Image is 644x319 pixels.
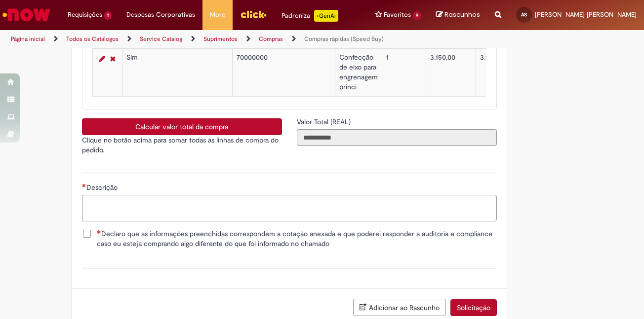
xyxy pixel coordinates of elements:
span: 1 [104,11,112,20]
span: 9 [413,11,421,20]
textarea: Descrição [82,195,497,221]
span: Declaro que as informações preenchidas correspondem a cotação anexada e que poderei responder a a... [97,229,497,248]
a: Página inicial [11,35,45,43]
a: Compras rápidas (Speed Buy) [304,35,384,43]
ul: Trilhas de página [7,30,422,48]
img: ServiceNow [1,5,52,25]
span: Necessários [82,183,86,187]
a: Service Catalog [140,35,182,43]
p: Clique no botão acima para somar todas as linhas de compra do pedido. [82,135,282,155]
td: Confecção de eixo para engrenagem princi [335,49,382,97]
td: Sim [122,49,232,97]
span: Descrição [86,183,120,192]
a: Compras [259,35,283,43]
button: Solicitação [450,299,497,316]
span: Requisições [68,10,102,20]
span: [PERSON_NAME] [PERSON_NAME] [535,10,637,19]
a: Editar Linha 1 [97,53,108,65]
button: Adicionar ao Rascunho [353,299,446,316]
input: Valor Total (REAL) [297,129,497,146]
a: Remover linha 1 [108,53,118,65]
a: Rascunhos [436,10,480,20]
td: 3.150,00 [426,49,476,97]
td: 1 [382,49,426,97]
img: click_logo_yellow_360x200.png [240,7,267,22]
span: Despesas Corporativas [126,10,195,20]
label: Somente leitura - Valor Total (REAL) [297,117,353,127]
span: AS [521,11,527,18]
span: Rascunhos [444,10,480,19]
div: Padroniza [282,10,338,22]
td: 70000000 [232,49,335,97]
a: Todos os Catálogos [66,35,119,43]
td: 3.150,00 [476,49,539,97]
a: Suprimentos [203,35,238,43]
span: Favoritos [384,10,411,20]
span: Somente leitura - Valor Total (REAL) [297,117,353,126]
button: Calcular valor total da compra [82,118,282,135]
p: +GenAi [314,10,338,22]
span: Necessários [97,230,101,234]
span: More [210,10,225,20]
